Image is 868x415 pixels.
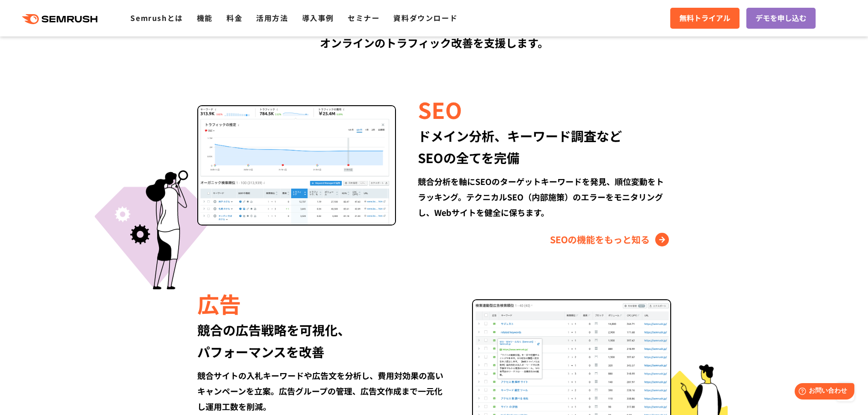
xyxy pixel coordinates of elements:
a: 活用方法 [256,12,288,23]
a: SEOの機能をもっと知る [550,232,671,247]
span: デモを申し込む [755,12,806,24]
div: 競合分析を軸にSEOのターゲットキーワードを発見、順位変動をトラッキング。テクニカルSEO（内部施策）のエラーをモニタリングし、Webサイトを健全に保ちます。 [418,174,671,220]
a: 資料ダウンロード [393,12,457,23]
div: 広告 [197,288,450,319]
a: 料金 [226,12,242,23]
a: 無料トライアル [670,8,740,29]
a: デモを申し込む [746,8,816,29]
div: 競合の広告戦略を可視化、 パフォーマンスを改善 [197,319,450,363]
iframe: Help widget launcher [787,379,858,405]
a: 機能 [197,12,213,23]
span: 無料トライアル [679,12,730,24]
a: 導入事例 [302,12,334,23]
a: セミナー [348,12,380,23]
div: 競合サイトの入札キーワードや広告文を分析し、費用対効果の高いキャンペーンを立案。広告グループの管理、広告文作成まで一元化し運用工数を削減。 [197,368,450,414]
a: Semrushとは [130,12,183,23]
div: SEO [418,94,671,125]
div: ドメイン分析、キーワード調査など SEOの全てを完備 [418,125,671,169]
